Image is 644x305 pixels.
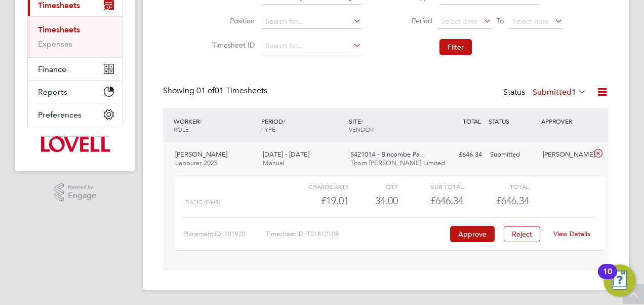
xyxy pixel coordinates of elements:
span: Select date [512,17,549,26]
span: 01 of [196,86,215,96]
div: Total [463,180,529,193]
span: / [199,117,202,125]
div: £646.34 [398,193,463,209]
label: Position [209,16,255,25]
span: Select date [441,17,477,26]
span: / [361,117,363,125]
span: Manual [263,159,285,167]
button: Open Resource Center, 10 new notifications [603,264,636,297]
button: Approve [450,226,495,242]
div: Status [503,86,588,100]
div: Showing [163,86,269,96]
a: Timesheets [38,25,80,34]
div: £646.34 [433,146,486,163]
span: Finance [38,64,66,74]
a: Go to home page [27,136,123,152]
label: Period [387,16,432,25]
div: APPROVER [539,112,591,130]
span: To [494,14,507,27]
div: Charge rate [284,180,349,193]
div: 34.00 [349,193,398,209]
span: Powered by [68,183,96,192]
input: Search for... [262,39,361,53]
span: VENDOR [349,125,374,133]
div: PERIOD [259,112,346,138]
span: S421014 - Bincombe Pa… [350,150,426,159]
div: Submitted [486,146,539,163]
div: [PERSON_NAME] [539,146,591,163]
span: 1 [572,87,576,97]
div: Timesheets [28,16,122,57]
div: WORKER [171,112,259,138]
label: Timesheet ID [209,41,255,50]
span: [PERSON_NAME] [175,150,227,159]
div: SITE [346,112,434,138]
img: lovell-logo-retina.png [40,136,109,152]
span: Timesheets [38,1,80,10]
span: ROLE [174,125,189,133]
div: £19.01 [284,193,349,209]
span: TOTAL [463,117,481,125]
span: Preferences [38,110,82,120]
div: Timesheet ID: TS1812108 [266,226,448,242]
button: Filter [439,39,472,55]
input: Search for... [262,15,361,29]
button: Reports [28,81,122,103]
span: Basic (£/HR) [185,199,220,206]
div: Placement ID: 301920 [183,226,266,242]
span: 01 Timesheets [196,86,267,96]
div: Sub Total [398,180,463,193]
button: Reject [504,226,540,242]
div: STATUS [486,112,539,130]
span: Engage [68,192,96,200]
a: Powered byEngage [54,183,97,202]
label: Submitted [533,87,586,97]
button: Preferences [28,103,122,126]
a: Expenses [38,39,72,49]
span: Labourer 2025 [175,159,218,167]
span: / [283,117,285,125]
div: 10 [603,272,612,285]
button: Finance [28,58,122,80]
span: £646.34 [496,195,529,207]
span: Reports [38,87,67,97]
span: [DATE] - [DATE] [263,150,309,159]
a: View Details [553,230,590,238]
div: QTY [349,180,398,193]
span: TYPE [261,125,275,133]
span: Thorn [PERSON_NAME] Limited [350,159,445,167]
